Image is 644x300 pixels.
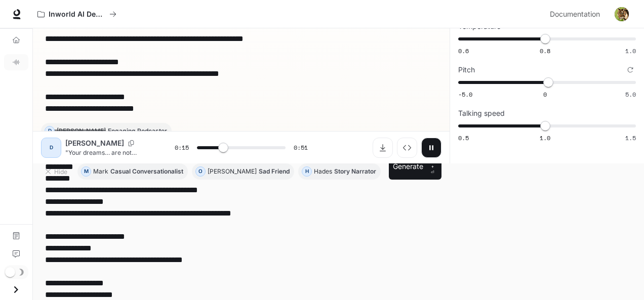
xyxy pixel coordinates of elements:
[175,143,189,153] span: 0:15
[65,148,150,157] p: "Your dreams… are not destroyed by failure… … they’re stolen… by distraction. Every time you chec...
[389,153,441,180] button: GenerateCTRL +⏎
[540,47,550,55] span: 0.8
[334,168,376,175] p: Story Narrator
[41,123,172,139] button: D[PERSON_NAME]Engaging Podcaster
[259,168,290,175] p: Sad Friend
[458,90,472,99] span: -5.0
[65,138,124,148] p: [PERSON_NAME]
[302,163,311,180] div: H
[208,168,257,175] p: [PERSON_NAME]
[427,157,437,169] p: CTRL +
[4,32,28,48] a: Overview
[625,47,636,55] span: 1.0
[458,66,475,73] p: Pitch
[124,140,138,146] button: Copy Voice ID
[192,163,294,180] button: O[PERSON_NAME]Sad Friend
[4,54,28,70] a: TTS Playground
[77,163,188,180] button: MMarkCasual Conversationalist
[373,138,393,158] button: Download audio
[397,138,417,158] button: Inspect
[43,140,59,156] div: D
[294,143,308,153] span: 0:51
[49,10,105,19] p: Inworld AI Demos
[196,163,205,180] div: O
[41,163,73,180] button: Hide
[540,134,550,142] span: 1.0
[458,134,469,142] span: 0.5
[110,168,183,175] p: Casual Conversationalist
[108,128,167,134] p: Engaging Podcaster
[458,47,469,55] span: 0.6
[427,157,437,176] p: ⏎
[458,110,505,117] p: Talking speed
[57,128,106,134] p: [PERSON_NAME]
[33,4,121,24] button: All workspaces
[543,90,547,99] span: 0
[625,90,636,99] span: 5.0
[298,163,381,180] button: HHadesStory Narrator
[93,168,108,175] p: Mark
[612,4,632,24] button: User avatar
[625,134,636,142] span: 1.5
[550,8,600,21] span: Documentation
[314,168,332,175] p: Hades
[625,64,636,75] button: Reset to default
[615,7,629,21] img: User avatar
[546,4,608,24] a: Documentation
[458,23,501,30] p: Temperature
[82,163,91,180] div: M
